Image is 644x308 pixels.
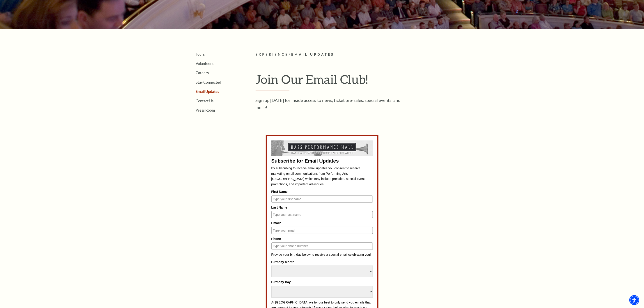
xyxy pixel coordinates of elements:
p: By subscribing to receive email updates you consent to receive marketing email communications fro... [271,166,373,187]
a: Careers [196,71,209,75]
a: Tours [196,52,205,56]
input: Type your last name [271,211,373,218]
label: Birthday Month [271,260,373,264]
img: Subscribe for Email Updates [271,140,373,156]
div: Accessibility Menu [629,295,639,305]
label: Email* [271,221,373,225]
label: Last Name [271,205,373,210]
div: Subscribe for Email Updates [271,159,373,163]
span: Email Updates [291,53,334,56]
a: Stay Connected [196,80,221,84]
input: Type your first name [271,195,373,203]
p: Provide your birthday below to receive a special email celebrating you! [271,252,373,257]
label: Birthday Day [271,280,373,285]
a: Email Updates [196,89,219,94]
input: Type your email [271,227,373,234]
a: Contact Us [196,99,214,103]
p: Sign up [DATE] for inside access to news, ticket pre-sales, special events, and more! [256,97,402,111]
label: First Name [271,189,373,194]
input: Type your phone number [271,242,373,250]
label: Phone [271,236,373,241]
span: Experience [256,53,289,56]
p: / [256,52,462,57]
h1: Join Our Email Club! [256,72,462,90]
a: Volunteers [196,61,214,66]
a: Press Room [196,108,215,112]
